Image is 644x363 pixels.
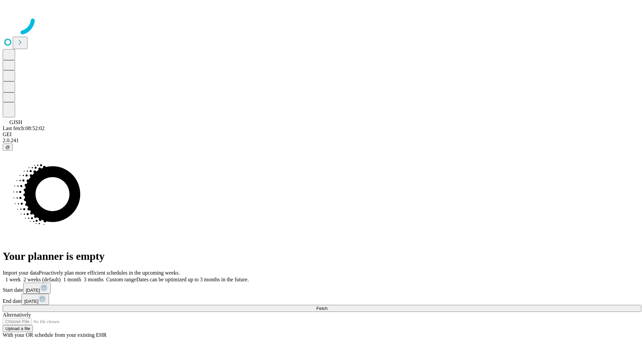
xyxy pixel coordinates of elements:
[136,277,249,282] span: Dates can be optimized up to 3 months in the future.
[26,288,40,293] span: [DATE]
[24,299,38,304] span: [DATE]
[21,294,49,305] button: [DATE]
[23,277,61,282] span: 2 weeks (default)
[5,145,10,150] span: @
[23,283,51,294] button: [DATE]
[106,277,136,282] span: Custom range
[84,277,104,282] span: 3 months
[3,250,641,263] h1: Your planner is empty
[316,306,327,311] span: Fetch
[3,131,641,137] div: GEI
[3,305,641,312] button: Fetch
[63,277,81,282] span: 1 month
[3,270,39,276] span: Import your data
[3,125,45,131] span: Last fetch: 08:52:02
[39,270,180,276] span: Proactively plan more efficient schedules in the upcoming weeks.
[3,137,641,144] div: 2.0.241
[5,277,21,282] span: 1 week
[3,332,107,338] span: With your OR schedule from your existing EHR
[3,294,641,305] div: End date
[3,325,33,332] button: Upload a file
[3,144,13,151] button: @
[3,312,31,318] span: Alternatively
[3,283,641,294] div: Start date
[9,119,22,125] span: GJSH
